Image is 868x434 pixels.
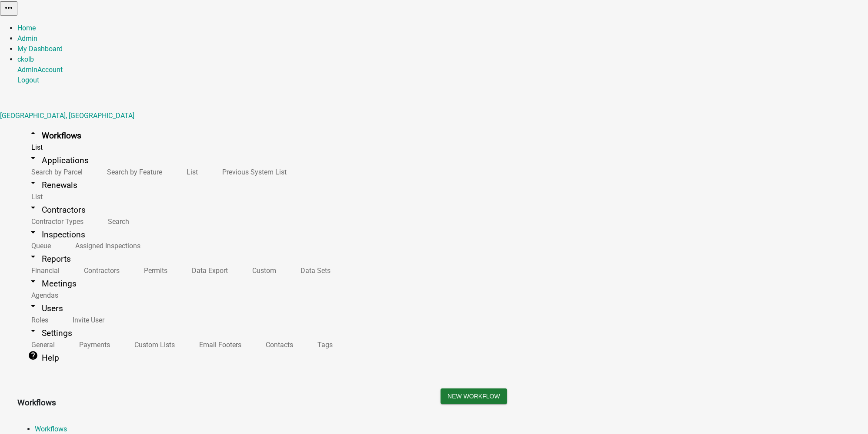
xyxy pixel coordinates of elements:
[28,301,38,311] i: arrow_drop_down
[17,224,96,245] a: arrow_drop_downInspections
[35,425,67,433] a: Workflows
[17,348,70,368] a: helpHelp
[17,55,34,63] a: ckolb
[17,76,39,84] a: Logout
[17,66,37,74] a: Admin
[238,261,287,280] a: Custom
[28,325,38,336] i: arrow_drop_down
[17,34,37,43] a: Admin
[17,249,81,269] a: arrow_drop_downReports
[28,128,38,138] i: arrow_drop_up
[17,335,65,354] a: General
[17,150,99,171] a: arrow_drop_downApplications
[94,212,140,231] a: Search
[173,163,208,181] a: List
[28,276,38,286] i: arrow_drop_down
[3,3,14,13] i: more_horiz
[17,323,83,343] a: arrow_drop_downSettings
[70,261,130,280] a: Contractors
[17,261,70,280] a: Financial
[17,65,868,85] div: ckolb
[287,261,341,280] a: Data Sets
[17,138,53,157] a: List
[93,163,173,181] a: Search by Feature
[37,66,63,74] a: Account
[28,251,38,262] i: arrow_drop_down
[17,397,427,409] h3: Workflows
[17,286,69,305] a: Agendas
[17,125,92,146] a: arrow_drop_upWorkflows
[178,261,238,280] a: Data Export
[17,175,88,195] a: arrow_drop_downRenewals
[17,45,63,53] a: My Dashboard
[17,163,93,181] a: Search by Parcel
[120,335,185,354] a: Custom Lists
[28,227,38,237] i: arrow_drop_down
[130,261,178,280] a: Permits
[28,153,38,163] i: arrow_drop_down
[17,237,61,255] a: Queue
[28,202,38,213] i: arrow_drop_down
[28,178,38,188] i: arrow_drop_down
[17,200,96,220] a: arrow_drop_downContractors
[185,335,252,354] a: Email Footers
[17,311,59,329] a: Roles
[17,187,53,206] a: List
[28,350,38,361] i: help
[65,335,120,354] a: Payments
[17,273,87,294] a: arrow_drop_downMeetings
[59,311,115,329] a: Invite User
[17,298,73,319] a: arrow_drop_downUsers
[17,24,36,32] a: Home
[304,335,343,354] a: Tags
[17,212,94,231] a: Contractor Types
[252,335,304,354] a: Contacts
[61,237,151,255] a: Assigned Inspections
[208,163,297,181] a: Previous System List
[441,388,507,404] button: New Workflow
